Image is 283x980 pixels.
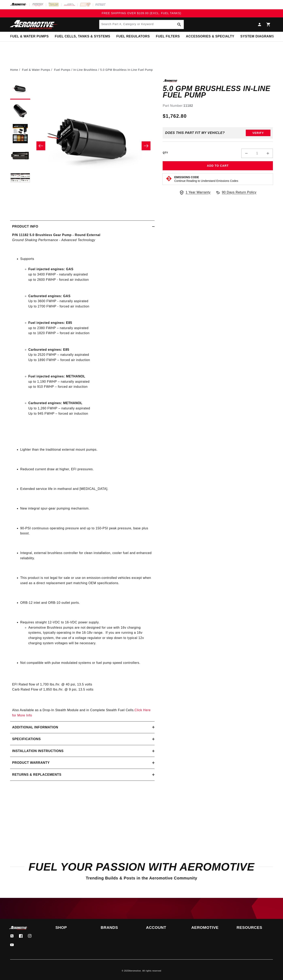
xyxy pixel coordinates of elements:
[28,374,153,389] li: up to 1,190 FWHP – naturally aspirated up to 910 FWHP – forced air induction
[165,131,225,135] div: Does This part fit My vehicle?
[28,267,153,282] li: up to 3400 FWHP - naturally aspirated up to 2600 FWHP - forced air induction
[183,32,237,41] summary: Accessories & Specialty
[102,12,181,15] span: FREE SHIPPING OVER $109.00 (EXCL. FUEL TANKS)
[73,68,100,72] li: In-Line Brushless
[10,79,155,212] media-gallery: Gallery Viewer
[10,68,18,72] a: Home
[175,20,184,29] button: Search Part #, Category or Keyword
[20,526,153,536] li: 90-PSI continuous operating pressure and up to 150-PSI peak pressure, base plus boost.
[28,267,73,271] strong: Fuel injected engines: GAS
[101,926,137,929] summary: Brands
[9,926,29,930] img: Aeromotive
[10,34,49,39] span: Fuel & Water Pumps
[28,321,72,324] strong: Fuel injected engines: E85
[10,862,273,872] h2: Fuel Your Passion with Aeromotive
[10,221,155,232] summary: Product Info
[28,348,69,351] strong: Carbureted engines: E85
[20,467,153,472] li: Reduced current draw at higher, EFI pressures.
[36,141,45,150] button: Slide left
[10,102,30,122] button: Load image 2 in gallery view
[174,176,199,179] strong: Emissions Code
[10,68,273,72] nav: breadcrumbs
[99,20,184,29] input: Search Part #, Category or Keyword
[166,175,172,182] img: Emissions code
[28,401,83,405] strong: Carbureted engines: METHANOL
[20,620,153,646] li: Requires straight 12-VDC to 16-VDC power supply.
[12,233,100,237] strong: P/N 11182 5.0 Brushless Gear Pump - Round External
[54,68,70,72] a: Fuel Pumps
[10,146,30,166] button: Load image 4 in gallery view
[28,347,153,363] li: Up to 2520 FWHP – naturally aspirated Up to 1890 FWHP – forced air induction
[122,970,142,972] small: © 2025 .
[10,124,30,144] button: Load image 3 in gallery view
[12,760,50,765] h2: Product warranty
[10,769,155,781] summary: Returns & replacements
[12,725,58,730] h2: Additional information
[237,926,273,929] summary: Resources
[55,34,110,39] span: Fuel Cells, Tanks & Systems
[9,20,59,29] img: Aeromotive
[163,85,273,98] h1: 5.0 GPM Brushless In-Line Fuel Pump
[179,190,211,195] a: 1 Year Warranty
[12,224,38,229] h2: Product Info
[10,168,30,189] button: Load image 5 in gallery view
[129,970,141,972] a: Aeromotive
[237,32,277,41] summary: System Diagrams
[20,550,153,561] li: Integral, external brushless controller for clean installation, cooler fuel and enhanced reliabil...
[215,190,257,199] a: 90 Days Return Policy
[20,486,153,492] li: Extended service life in methanol and [MEDICAL_DATA].
[20,256,153,432] li: Supports
[86,876,197,880] span: Trending Builds & Posts in the Aeromotive Community
[183,104,193,107] strong: 11182
[22,68,50,72] a: Fuel & Water Pumps
[163,103,273,108] div: Part Number:
[174,175,238,183] button: Emissions CodeContinue Reading to Understand Emissions Codes
[240,34,274,39] span: System Diagrams
[116,34,150,39] span: Fuel Regulators
[142,970,161,972] small: All rights reserved
[20,660,153,665] li: Not compatible with pulse modulated systems or fuel pump speed controllers.
[20,600,153,605] li: ORB-12 inlet and ORB-10 outlet ports.
[28,626,144,645] span: Aeromotive Brushless pumps are not designed for use with 16v charging systems, typically operatin...
[28,293,153,309] li: Up to 3600 FWHP - naturally aspirated Up to 2700 FWHP - forced air induction
[163,151,168,155] label: QTY
[12,671,153,718] p: EFI Rated flow of 1,700 lbs./hr. @ 40 psi, 13.5 volts Carb Rated Flow of 1,850 lbs./hr. @ 9 psi, ...
[10,745,155,757] summary: Installation Instructions
[12,238,95,242] em: Ground Shaking Performance - Advanced Technology
[10,721,155,733] summary: Additional information
[142,141,151,150] button: Slide right
[113,32,153,41] summary: Fuel Regulators
[20,575,153,586] li: This product is not legal for sale or use on emission-controlled vehicles except when used as a d...
[28,294,71,298] strong: Carbureted engines: GAS
[246,130,270,136] button: Verify
[146,926,182,929] summary: Account
[222,190,257,199] span: 90 Days Return Policy
[12,748,64,754] h2: Installation Instructions
[100,68,153,72] li: 5.0 GPM Brushless In-Line Fuel Pump
[28,400,153,416] li: Up to 1,260 FWHP – naturally aspirated Up to 945 FWHP – forced air induction
[186,34,234,39] span: Accessories & Specialty
[186,190,211,195] span: 1 Year Warranty
[20,447,153,452] li: Lighter than the traditional external mount pumps.
[28,320,153,336] li: up to 2380 FWHP – naturally aspirated up to 1820 FWHP – forced air induction
[52,32,113,41] summary: Fuel Cells, Tanks & Systems
[163,112,187,120] span: $1,762.80
[191,926,228,929] summary: Aeromotive
[156,34,180,39] span: Fuel Filters
[20,506,153,511] li: New integral spur-gear pumping mechanism.
[10,757,155,769] summary: Product warranty
[153,32,183,41] summary: Fuel Filters
[55,926,92,929] summary: Shop
[174,179,238,183] p: Continue Reading to Understand Emissions Codes
[10,79,30,100] button: Load image 1 in gallery view
[163,161,273,170] button: Add to Cart
[12,736,41,742] h2: Specifications
[10,733,155,745] summary: Specifications
[7,32,52,41] summary: Fuel & Water Pumps
[12,772,61,777] h2: Returns & replacements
